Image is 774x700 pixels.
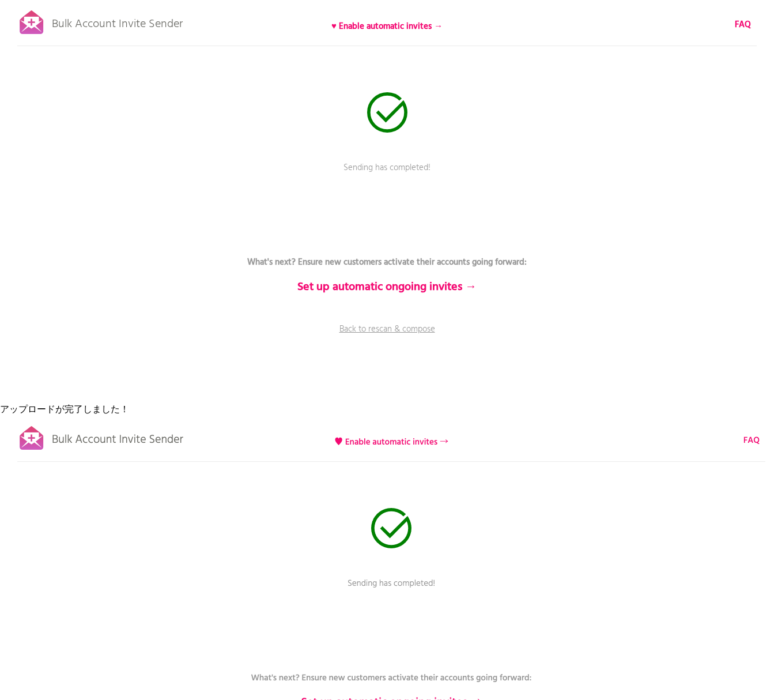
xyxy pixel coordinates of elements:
[52,7,183,36] p: Bulk Account Invite Sender
[331,20,443,33] b: ♥ Enable automatic invites →
[247,255,527,269] b: What's next? Ensure new customers activate their accounts going forward:
[735,18,751,31] a: FAQ
[735,18,751,32] b: FAQ
[214,161,560,190] p: Sending has completed!
[214,323,560,352] a: Back to rescan & compose
[297,278,477,296] b: Set up automatic ongoing invites →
